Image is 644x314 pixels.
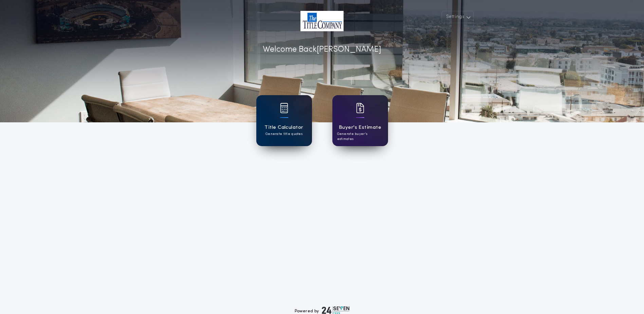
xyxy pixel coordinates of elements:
p: Welcome Back [PERSON_NAME] [263,43,381,56]
img: card icon [356,103,364,113]
button: Settings [442,11,474,23]
a: card iconBuyer's EstimateGenerate buyer's estimates [332,95,388,146]
h1: Title Calculator [264,124,303,132]
p: Generate buyer's estimates [337,132,383,142]
img: card icon [280,103,288,113]
h1: Buyer's Estimate [339,124,381,132]
p: Generate title quotes [265,132,302,137]
a: card iconTitle CalculatorGenerate title quotes [256,95,312,146]
img: account-logo [300,11,344,31]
